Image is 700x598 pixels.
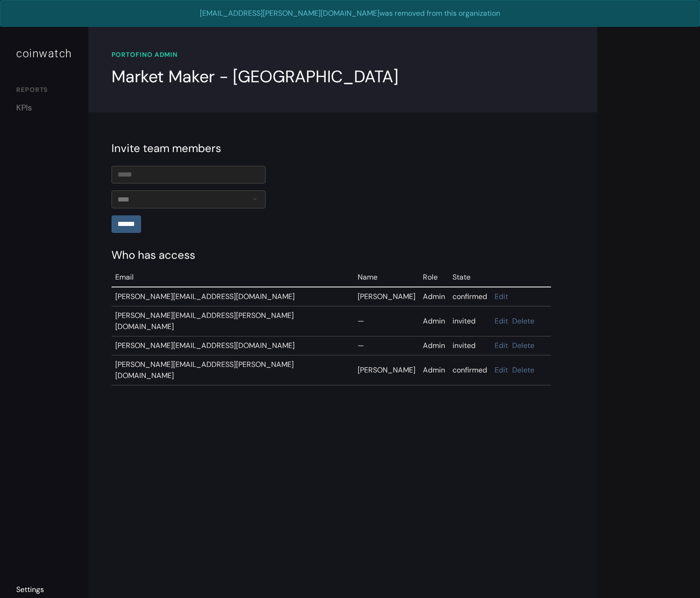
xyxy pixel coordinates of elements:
[512,316,534,326] a: Delete
[495,292,508,301] a: Edit
[16,85,72,97] div: REPORTS
[112,247,574,263] div: Who has access
[419,268,449,287] td: Role
[112,64,398,89] div: Market Maker - [GEOGRAPHIC_DATA]
[449,268,491,287] td: State
[423,341,445,350] span: Admin
[112,287,354,306] td: [PERSON_NAME][EMAIL_ADDRESS][DOMAIN_NAME]
[16,45,72,62] div: coinwatch
[423,292,445,301] span: Admin
[495,341,508,350] a: Edit
[112,355,354,385] td: [PERSON_NAME][EMAIL_ADDRESS][PERSON_NAME][DOMAIN_NAME]
[449,336,491,355] td: invited
[354,287,419,306] td: [PERSON_NAME]
[112,336,354,355] td: [PERSON_NAME][EMAIL_ADDRESS][DOMAIN_NAME]
[495,316,508,326] a: Edit
[512,365,534,375] a: Delete
[495,365,508,375] a: Edit
[112,306,354,336] td: [PERSON_NAME][EMAIL_ADDRESS][PERSON_NAME][DOMAIN_NAME]
[112,140,574,157] div: Invite team members
[354,268,419,287] td: Name
[16,102,72,114] a: KPIs
[354,306,419,336] td: —
[112,268,354,287] td: Email
[423,316,445,326] span: Admin
[354,355,419,385] td: [PERSON_NAME]
[112,50,574,60] div: PORTOFINO ADMIN
[449,287,491,306] td: confirmed
[449,355,491,385] td: confirmed
[423,365,445,375] span: Admin
[512,341,534,350] a: Delete
[354,336,419,355] td: —
[449,306,491,336] td: invited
